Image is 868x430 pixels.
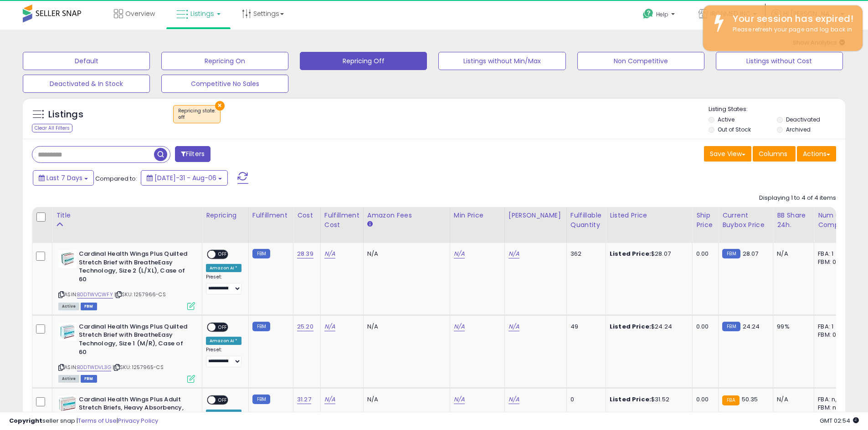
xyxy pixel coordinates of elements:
[367,220,373,228] small: Amazon Fees.
[367,323,443,331] div: N/A
[726,12,856,25] div: Your session has expired!
[797,146,836,162] button: Actions
[818,250,848,258] div: FBA: 1
[78,416,117,425] a: Terms of Use
[570,250,599,258] div: 362
[718,126,751,133] label: Out of Stock
[58,250,195,309] div: ASIN:
[818,404,848,412] div: FBM: n/a
[58,375,79,383] span: All listings currently available for purchase on Amazon
[178,107,216,121] span: Repricing state :
[252,395,270,404] small: FBM
[77,291,113,298] a: B0DTWVCWFY
[438,52,565,70] button: Listings without Min/Max
[777,395,807,404] div: N/A
[190,9,214,18] span: Listings
[570,211,602,230] div: Fulfillable Quantity
[786,116,820,123] label: Deactivated
[704,146,751,162] button: Save View
[81,375,97,383] span: FBM
[215,101,225,111] button: ×
[570,323,599,331] div: 49
[777,211,810,230] div: BB Share 24h.
[95,174,137,183] span: Compared to:
[722,395,739,405] small: FBA
[818,211,851,230] div: Num of Comp.
[33,170,94,186] button: Last 7 Days
[367,250,443,258] div: N/A
[454,395,465,404] a: N/A
[454,322,465,331] a: N/A
[610,322,651,331] b: Listed Price:
[818,258,848,266] div: FBM: 0
[610,250,685,258] div: $28.07
[114,291,166,298] span: | SKU: 1257966-CS
[252,211,289,220] div: Fulfillment
[300,52,427,70] button: Repricing Off
[508,249,519,258] a: N/A
[9,417,158,425] div: seller snap | |
[759,149,787,158] span: Columns
[58,303,79,310] span: All listings currently available for purchase on Amazon
[324,249,335,258] a: N/A
[696,211,714,230] div: Ship Price
[324,322,335,331] a: N/A
[216,323,230,331] span: OFF
[818,395,848,404] div: FBA: n/a
[508,322,519,331] a: N/A
[46,173,82,182] span: Last 7 Days
[610,249,651,258] b: Listed Price:
[786,126,811,133] label: Archived
[610,323,685,331] div: $24.24
[206,211,245,220] div: Repricing
[77,364,111,371] a: B0DTWDVL3G
[23,52,150,70] button: Default
[48,108,83,121] h5: Listings
[610,395,685,404] div: $31.52
[297,211,317,220] div: Cost
[113,364,164,371] span: | SKU: 1257965-CS
[216,396,230,404] span: OFF
[367,211,446,220] div: Amazon Fees
[206,337,241,345] div: Amazon AI *
[818,323,848,331] div: FBA: 1
[696,250,711,258] div: 0.00
[252,322,270,331] small: FBM
[742,395,758,404] span: 50.35
[79,250,190,286] b: Cardinal Health Wings Plus Quilted Stretch Brief with BreatheEasy Technology, Size 2 (L/XL), Case...
[454,211,501,220] div: Min Price
[709,105,845,114] p: Listing States:
[252,249,270,258] small: FBM
[58,323,195,382] div: ASIN:
[297,249,313,258] a: 28.39
[56,211,198,220] div: Title
[206,264,241,272] div: Amazon AI *
[610,395,651,404] b: Listed Price:
[81,303,97,310] span: FBM
[125,9,155,18] span: Overview
[297,395,311,404] a: 31.27
[743,249,759,258] span: 28.07
[161,52,288,70] button: Repricing On
[718,116,734,123] label: Active
[32,124,72,132] div: Clear All Filters
[508,211,563,220] div: [PERSON_NAME]
[820,416,859,425] span: 2025-08-17 02:54 GMT
[141,170,228,186] button: [DATE]-31 - Aug-06
[454,249,465,258] a: N/A
[206,410,241,418] div: Amazon AI *
[324,211,360,230] div: Fulfillment Cost
[178,114,216,121] div: off
[324,395,335,404] a: N/A
[696,395,711,404] div: 0.00
[216,251,230,258] span: OFF
[726,25,856,34] div: Please refresh your page and log back in
[722,322,740,331] small: FBM
[508,395,519,404] a: N/A
[753,146,796,162] button: Columns
[642,8,654,20] i: Get Help
[743,322,760,331] span: 24.24
[23,75,150,93] button: Deactivated & In Stock
[656,10,668,18] span: Help
[610,211,688,220] div: Listed Price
